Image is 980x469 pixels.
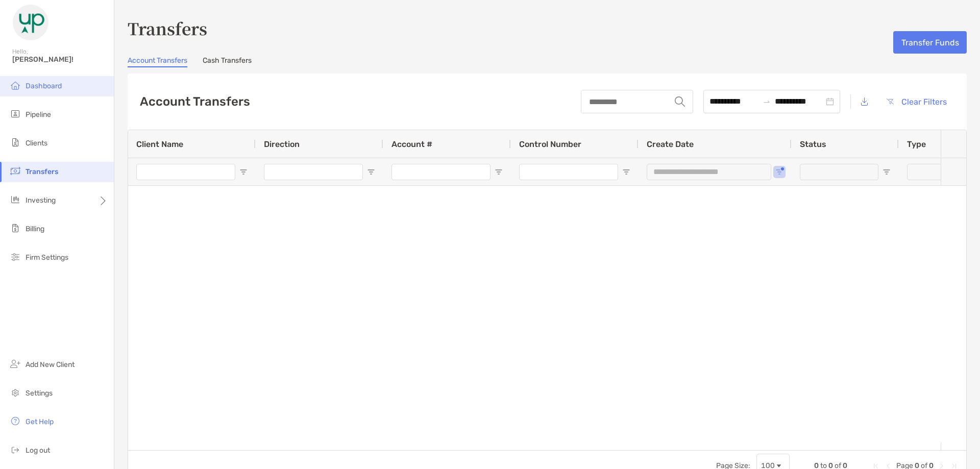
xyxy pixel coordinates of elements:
[519,139,581,149] span: Control Number
[26,360,75,369] span: Add New Client
[9,251,21,263] img: firm-settings icon
[367,168,375,176] button: Open Filter Menu
[763,97,771,106] span: swap-right
[675,96,685,107] img: input icon
[239,168,248,176] button: Open Filter Menu
[775,168,783,176] button: Open Filter Menu
[495,168,503,176] button: Open Filter Menu
[9,108,21,120] img: pipeline icon
[12,4,49,41] img: Zoe Logo
[140,94,250,109] h2: Account Transfers
[9,136,21,149] img: clients icon
[391,164,491,180] input: Account # Filter Input
[887,98,894,105] img: button icon
[9,165,21,177] img: transfers icon
[800,139,826,149] span: Status
[519,164,618,180] input: Control Number Filter Input
[26,417,54,426] span: Get Help
[763,97,771,106] span: to
[9,443,21,456] img: logout icon
[9,193,21,206] img: investing icon
[264,164,363,180] input: Direction Filter Input
[26,225,44,233] span: Billing
[136,164,235,180] input: Client Name Filter Input
[12,55,108,64] span: [PERSON_NAME]!
[26,139,47,147] span: Clients
[26,253,68,262] span: Firm Settings
[136,139,183,149] span: Client Name
[647,164,771,180] input: Date Filter Input
[9,386,21,399] img: settings icon
[26,110,51,119] span: Pipeline
[883,168,891,176] button: Open Filter Menu
[26,389,53,398] span: Settings
[9,415,21,427] img: get-help icon
[391,139,432,149] span: Account #
[9,358,21,370] img: add_new_client icon
[907,139,926,149] span: Type
[878,90,954,113] button: Clear Filters
[26,196,56,205] span: Investing
[203,56,252,67] a: Cash Transfers
[264,139,300,149] span: Direction
[26,167,58,176] span: Transfers
[26,446,50,455] span: Log out
[128,56,187,67] a: Account Transfers
[9,79,21,91] img: dashboard icon
[9,222,21,234] img: billing icon
[128,16,967,40] h3: Transfers
[893,31,967,54] button: Transfer Funds
[622,168,630,176] button: Open Filter Menu
[647,139,694,149] span: Create Date
[26,82,62,90] span: Dashboard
